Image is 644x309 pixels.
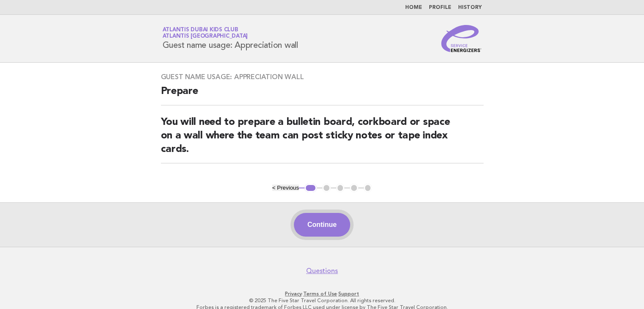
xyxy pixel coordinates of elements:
span: Atlantis [GEOGRAPHIC_DATA] [163,34,248,39]
a: Questions [306,267,338,275]
h2: You will need to prepare a bulletin board, corkboard or space on a wall where the team can post s... [161,116,484,163]
a: Atlantis Dubai Kids ClubAtlantis [GEOGRAPHIC_DATA] [163,27,248,39]
a: Home [405,5,422,10]
h1: Guest name usage: Appreciation wall [163,28,298,50]
button: Continue [294,213,350,237]
button: 1 [304,184,317,192]
a: Profile [429,5,451,10]
a: Terms of Use [303,291,337,297]
a: History [458,5,482,10]
img: Service Energizers [441,25,482,52]
h3: Guest name usage: Appreciation wall [161,73,484,81]
a: Privacy [285,291,302,297]
p: · · [63,290,581,297]
button: < Previous [272,185,299,191]
h2: Prepare [161,85,484,105]
a: Support [338,291,359,297]
p: © 2025 The Five Star Travel Corporation. All rights reserved. [63,297,581,304]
